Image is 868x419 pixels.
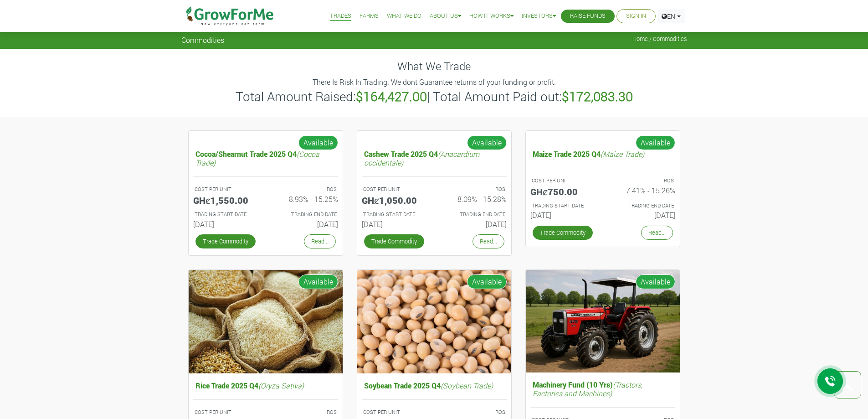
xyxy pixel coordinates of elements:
p: COST PER UNIT [532,177,595,185]
a: Raise Funds [570,11,606,21]
p: Estimated Trading End Date [274,211,337,218]
span: Available [298,274,338,289]
h5: Rice Trade 2025 Q4 [193,379,338,392]
h6: [DATE] [610,211,675,219]
i: (Cocoa Trade) [195,149,319,167]
i: (Oryza Sativa) [258,381,304,390]
a: EN [657,9,685,23]
span: Available [467,135,507,150]
p: COST PER UNIT [363,186,426,193]
span: Available [636,274,675,289]
h5: Cashew Trade 2025 Q4 [362,147,507,169]
a: Read... [473,234,504,248]
a: Trade Commodity [364,234,424,248]
h6: [DATE] [272,220,338,228]
span: Commodities [181,36,224,44]
h5: GHȼ750.00 [530,186,596,197]
i: (Maize Trade) [601,149,644,159]
h5: GHȼ1,550.00 [193,195,259,206]
p: COST PER UNIT [363,409,426,416]
p: Estimated Trading Start Date [363,211,426,218]
i: (Soybean Trade) [441,381,493,390]
a: What We Do [387,11,421,21]
p: COST PER UNIT [195,409,257,416]
p: Estimated Trading End Date [611,202,674,210]
h4: What We Trade [181,60,687,73]
p: ROS [274,409,337,416]
b: $172,083.30 [562,88,633,105]
h5: GHȼ1,050.00 [362,195,427,206]
p: ROS [611,177,674,185]
span: Home / Commodities [632,36,687,42]
p: ROS [274,186,337,193]
h5: Cocoa/Shearnut Trade 2025 Q4 [193,147,338,169]
img: growforme image [357,270,511,373]
a: Cocoa/Shearnut Trade 2025 Q4(Cocoa Trade) COST PER UNIT GHȼ1,550.00 ROS 8.93% - 15.25% TRADING ST... [193,147,338,232]
a: Trade Commodity [195,234,256,248]
h5: Machinery Fund (10 Yrs) [530,378,675,400]
p: ROS [442,409,505,416]
a: How it Works [469,11,514,21]
h6: 8.09% - 15.28% [441,195,507,203]
b: $164,427.00 [356,88,427,105]
p: There Is Risk In Trading. We dont Guarantee returns of your funding or profit. [183,77,686,88]
a: Read... [641,226,673,240]
a: Read... [304,234,336,248]
p: Estimated Trading End Date [442,211,505,218]
a: Cashew Trade 2025 Q4(Anacardium occidentale) COST PER UNIT GHȼ1,050.00 ROS 8.09% - 15.28% TRADING... [362,147,507,232]
a: Farms [360,11,379,21]
a: About Us [430,11,461,21]
h6: [DATE] [362,220,427,228]
h6: [DATE] [193,220,259,228]
a: Trades [330,11,351,21]
p: COST PER UNIT [195,186,257,193]
p: ROS [442,186,505,193]
h6: [DATE] [441,220,507,228]
a: Sign In [626,11,646,21]
span: Available [298,135,338,150]
h3: Total Amount Raised: | Total Amount Paid out: [183,89,686,104]
a: Investors [522,11,556,21]
span: Available [467,274,507,289]
img: growforme image [526,270,680,372]
h6: [DATE] [530,211,596,219]
h5: Soybean Trade 2025 Q4 [362,379,507,392]
h6: 8.93% - 15.25% [272,195,338,203]
i: (Tractors, Factories and Machines) [533,380,642,398]
i: (Anacardium occidentale) [364,149,479,167]
h5: Maize Trade 2025 Q4 [530,147,675,160]
a: Trade Commodity [533,226,593,240]
h6: 7.41% - 15.26% [610,186,675,195]
p: Estimated Trading Start Date [195,211,257,218]
span: Available [636,135,675,150]
a: Maize Trade 2025 Q4(Maize Trade) COST PER UNIT GHȼ750.00 ROS 7.41% - 15.26% TRADING START DATE [D... [530,147,675,223]
p: Estimated Trading Start Date [532,202,595,210]
img: growforme image [189,270,343,373]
